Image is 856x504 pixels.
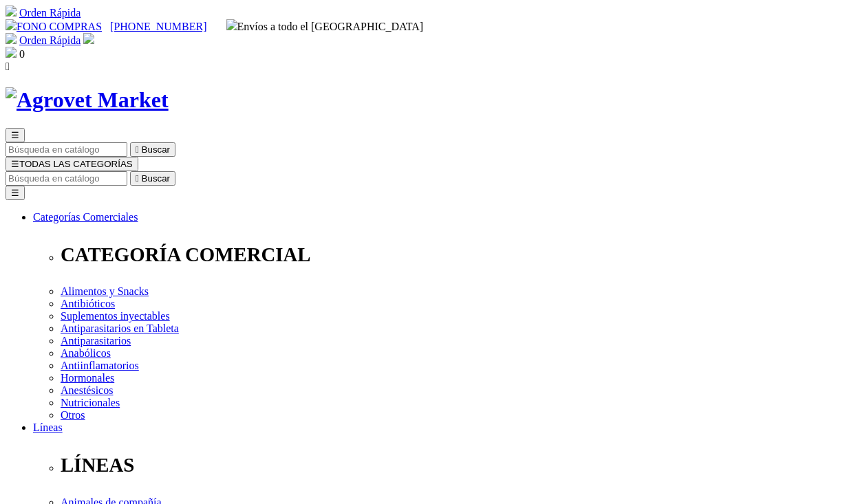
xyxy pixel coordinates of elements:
[11,130,19,140] span: ☰
[142,173,170,184] span: Buscar
[61,335,131,347] a: Antiparasitarios
[6,61,10,72] i: 
[83,33,94,44] img: user.svg
[136,144,139,155] i: 
[61,285,149,297] a: Alimentos y Snacks
[83,34,94,46] a: Acceda a su cuenta de cliente
[6,128,25,142] button: ☰
[61,243,850,266] p: CATEGORÍA COMERCIAL
[61,322,179,334] a: Antiparasitarios en Tableta
[61,347,111,359] a: Anabólicos
[142,144,170,155] span: Buscar
[6,21,102,32] a: FONO COMPRAS
[61,298,115,309] a: Antibióticos
[6,157,138,171] button: ☰TODAS LAS CATEGORÍAS
[11,159,19,169] span: ☰
[6,47,17,58] img: shopping-bag.svg
[6,171,127,186] input: Buscar
[6,33,17,44] img: shopping-cart.svg
[33,211,138,223] a: Categorías Comerciales
[130,142,175,157] button:  Buscar
[19,48,25,60] span: 0
[6,186,25,200] button: ☰
[7,355,237,497] iframe: Brevo live chat
[226,19,237,30] img: delivery-truck.svg
[6,142,127,157] input: Buscar
[136,173,139,184] i: 
[6,6,17,17] img: shopping-cart.svg
[19,7,81,19] a: Orden Rápida
[61,454,850,476] p: LÍNEAS
[6,19,17,30] img: phone.svg
[19,34,81,46] a: Orden Rápida
[226,21,424,32] span: Envíos a todo el [GEOGRAPHIC_DATA]
[61,310,170,322] a: Suplementos inyectables
[110,21,206,32] a: [PHONE_NUMBER]
[130,171,175,186] button:  Buscar
[6,87,169,113] img: Agrovet Market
